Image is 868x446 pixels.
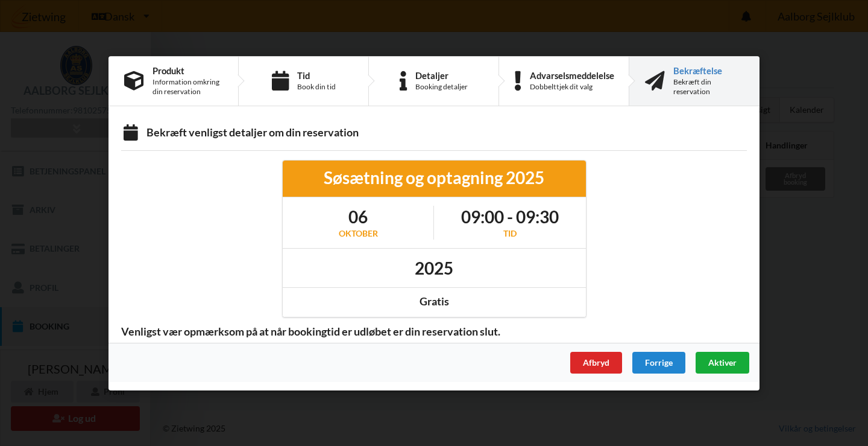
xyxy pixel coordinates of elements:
[415,70,468,80] div: Detaljer
[291,295,577,308] div: Gratis
[708,357,737,367] span: Aktiver
[297,81,336,91] div: Book din tid
[415,81,468,91] div: Booking detaljer
[530,70,614,80] div: Advarselsmeddelelse
[153,77,222,96] div: Information omkring din reservation
[461,206,559,228] h1: 09:00 - 09:30
[113,324,509,338] span: Venligst vær opmærksom på at når bookingtid er udløbet er din reservation slut.
[121,126,747,142] div: Bekræft venligst detaljer om din reservation
[530,81,614,91] div: Dobbelttjek dit valg
[673,77,744,96] div: Bekræft din reservation
[673,65,744,75] div: Bekræftelse
[415,256,453,278] h1: 2025
[339,228,378,240] div: oktober
[632,351,685,373] div: Forrige
[153,65,222,75] div: Produkt
[291,167,577,188] div: Søsætning og optagning 2025
[297,70,336,80] div: Tid
[570,351,622,373] div: Afbryd
[339,206,378,228] h1: 06
[461,228,559,240] div: Tid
